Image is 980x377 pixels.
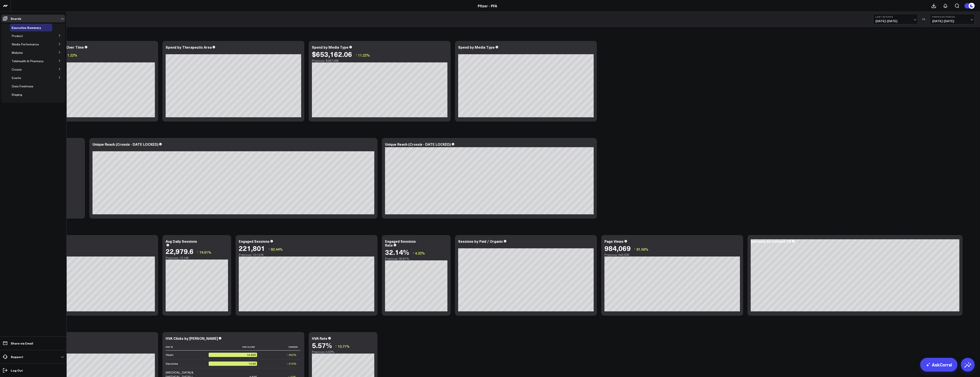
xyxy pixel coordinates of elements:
[166,256,228,260] div: Previous: 13.14K
[358,53,370,57] span: 11.22%
[166,353,173,357] div: Heart
[166,362,178,366] div: Vaccines
[12,59,44,63] span: Telehealth & Pharmacy
[604,239,624,244] div: Page Views
[239,239,270,244] div: Engaged Sessions
[12,34,23,38] span: Product
[12,34,23,38] a: Product
[875,15,915,18] b: Last 30 Days
[11,17,21,20] p: Boards
[873,14,918,24] button: Last 30 Days[DATE]-[DATE]
[385,257,447,260] div: Previous: 30.81%
[415,251,425,255] span: 4.32%
[166,343,209,351] th: Hva Ta
[92,142,158,147] div: Unique Reach (Crossix - DATE LOCKED)
[286,362,296,366] div: ↑ 315%
[12,59,44,63] a: Telehealth & Pharmacy
[19,350,155,354] div: Previous: 19.83K
[875,19,915,23] span: [DATE] - [DATE]
[12,76,21,80] a: Events
[271,247,283,252] span: 82.44%
[11,369,23,372] p: Log Out
[12,67,22,71] span: Crossix
[12,93,22,96] a: Staging
[478,3,497,8] a: Pfizer - PFA
[385,239,416,247] div: Engaged Sessions Rate
[12,42,39,46] span: Media Performance
[1,366,65,374] a: Log Out
[12,43,39,46] a: Media Performance
[412,250,414,256] span: ↑
[12,85,33,88] a: Data Freshness
[634,246,636,252] span: ↑
[12,84,33,88] span: Data Freshness
[920,18,928,20] div: VS
[920,358,957,372] a: AskCorral
[355,52,357,58] span: ↑
[166,247,194,255] div: 22,979.6
[312,336,327,341] div: HVA Rate
[209,353,257,357] div: 16.89K
[312,350,374,354] div: Previous: 5.03%
[11,341,33,345] p: Share via Email
[312,50,352,58] div: $653,162.06
[261,343,300,351] th: Change
[11,355,23,358] p: Support
[312,45,348,49] div: Spend by Media Type
[12,93,22,97] span: Staging
[12,26,41,29] a: Executive Summary
[751,239,791,244] div: Sessions by Content TA
[239,244,265,252] div: 221,801
[19,59,155,62] div: Previous: $587.26K
[458,45,495,49] div: Spend by Media Type
[636,247,648,252] span: 81.56%
[65,53,77,57] span: 11.22%
[385,248,409,256] div: 32.14%
[932,19,972,23] span: [DATE] - [DATE]
[12,51,23,54] a: Website
[932,15,972,18] b: Previous Period
[12,76,21,80] span: Events
[604,253,740,256] div: Previous: 542.02K
[197,249,199,255] span: ↑
[268,246,270,252] span: ↑
[166,45,212,49] div: Spend by Therapeutic Area
[209,362,257,366] div: 10.8K
[385,142,451,147] div: Unique Reach (Crossix - DATE LOCKED)
[166,239,197,244] div: Avg Daily Sessions
[199,250,211,255] span: 74.91%
[312,341,332,349] div: 5.57%
[286,353,296,357] div: ↑ 392%
[12,51,23,55] span: Website
[209,343,261,351] th: Hva Clicks
[12,68,22,71] a: Crossix
[458,239,503,244] div: Sessions by Paid / Organic
[12,25,41,30] span: Executive Summary
[239,253,374,256] div: Previous: 121.57K
[338,344,350,349] span: 10.71%
[335,343,337,349] span: ↑
[604,244,631,252] div: 984,069
[930,14,975,24] button: Previous Period[DATE]-[DATE]
[166,336,218,341] div: HVA Clicks by [PERSON_NAME]
[19,253,155,256] div: Previous: 394.28K
[312,59,447,62] div: Previous: $587.26K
